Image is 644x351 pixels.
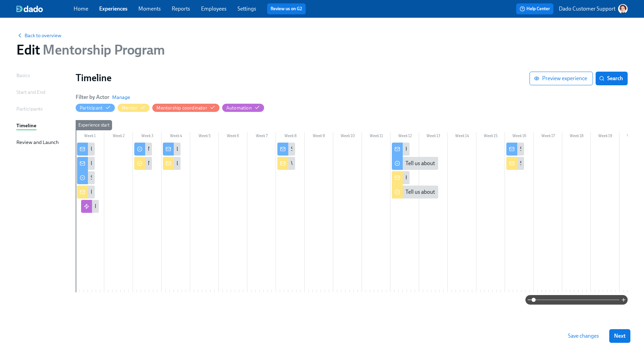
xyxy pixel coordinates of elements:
div: Start and End [16,88,45,96]
div: Week 9 [305,132,333,141]
button: Dado Customer Support [559,4,628,14]
div: What's your style? Different ways to be a mentor [291,160,402,167]
img: dado [16,5,43,12]
div: Hide Mentorship coordinator [156,105,207,111]
div: Week 2 [104,132,133,141]
span: Mentorship Program [40,42,165,58]
div: Week 17 [534,132,562,141]
div: Halfway check-in for the mentorship program [405,145,511,153]
a: Home [74,5,88,12]
button: Help Center [516,3,553,14]
div: Laying a good foundation for your mentorship [177,145,284,153]
div: Week 10 [333,132,362,141]
div: Staying open-minded & 4 other ways to avoid common mentee pitfalls [291,145,453,153]
div: Update on your application to the mentorship program [91,145,218,153]
a: Employees [201,5,227,12]
div: Update on your application to the mentorship program [77,143,95,156]
div: Make a commitment to the mentorship program [148,160,260,167]
div: Basics [16,72,30,79]
div: Introducing your new mentor... [77,157,95,170]
span: Save changes [568,333,599,339]
button: Mentor [118,104,150,112]
a: Review us on G2 [271,5,302,12]
a: Reports [172,5,190,12]
div: Hide Mentor [122,105,137,111]
button: Review us on G2 [267,3,306,14]
div: Tell us about your experience so far [405,160,487,167]
div: Tell us about your experience so far [392,157,438,170]
div: Make a commitment to the mentorship program [148,145,260,153]
div: Switching things up: why not give reverse mentoring a try? [506,157,524,170]
button: Save changes [563,329,604,343]
div: Invite to slack channel [81,200,99,213]
div: Week 11 [362,132,390,141]
button: Mentorship coordinator [152,104,219,112]
p: Dado Customer Support [559,5,615,13]
div: Hide Participant [80,105,103,111]
div: Introducing your new mentee... [77,186,95,199]
div: Participants [16,105,43,113]
div: Halfway check-in for the mentorship program [392,143,410,156]
button: Automation [222,104,264,112]
div: Schedule a first meeting with {{ mentor.firstName }} [91,174,211,181]
div: Timeline [16,122,36,129]
div: Week 19 [591,132,619,141]
div: Laying a good foundation for your mentorship [177,160,284,167]
div: Week 18 [562,132,591,141]
div: Schedule a first meeting with {{ mentor.firstName }} [77,171,95,184]
div: Week 5 [190,132,219,141]
div: Tell us about your experience so far [392,186,438,199]
div: Laying a good foundation for your mentorship [163,157,181,170]
div: Hide Automation [226,105,252,111]
div: Week 15 [476,132,505,141]
h1: Edit [16,42,165,58]
div: Halfway check-in for the mentorship program [405,174,511,181]
div: Make a commitment to the mentorship program [134,143,152,156]
a: dado [16,5,74,12]
div: Week 14 [448,132,476,141]
a: Moments [138,5,161,12]
div: Week 3 [133,132,162,141]
div: Invite to slack channel [95,203,145,210]
span: Next [614,333,626,339]
button: Participant [76,104,115,112]
button: Back to overview [16,32,61,39]
h1: Timeline [76,72,530,84]
div: Week 1 [76,132,104,141]
img: AATXAJw-nxTkv1ws5kLOi-TQIsf862R-bs_0p3UQSuGH=s96-c [618,4,628,14]
div: Staying open-minded & 4 other ways to avoid common mentee pitfalls [277,143,295,156]
button: Search [596,72,628,85]
div: Halfway check-in for the mentorship program [392,171,410,184]
div: Experience start [76,120,112,130]
div: Laying a good foundation for your mentorship [163,143,181,156]
span: Preview experience [535,75,587,82]
div: Tell us about your experience so far [405,188,487,196]
div: Week 12 [390,132,419,141]
div: Week 16 [505,132,534,141]
div: Introducing your new mentor... [91,160,163,167]
div: What's your style? Different ways to be a mentor [277,157,295,170]
div: Review and Launch [16,138,59,146]
span: Search [600,75,623,82]
a: Experiences [99,5,127,12]
button: Preview experience [530,72,593,85]
div: Introducing your new mentee... [91,188,164,196]
div: Week 8 [276,132,305,141]
button: Next [609,329,630,343]
a: Settings [237,5,256,12]
div: Make a commitment to the mentorship program [134,157,152,170]
div: Week 4 [162,132,190,141]
div: Week 13 [419,132,448,141]
span: Help Center [520,5,550,12]
div: Week 6 [219,132,247,141]
h6: Filter by Actor [76,93,109,101]
div: Week 7 [247,132,276,141]
button: Manage [112,94,130,101]
div: Shake it up: alternative agendas for your mentorship sessions [506,143,524,156]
